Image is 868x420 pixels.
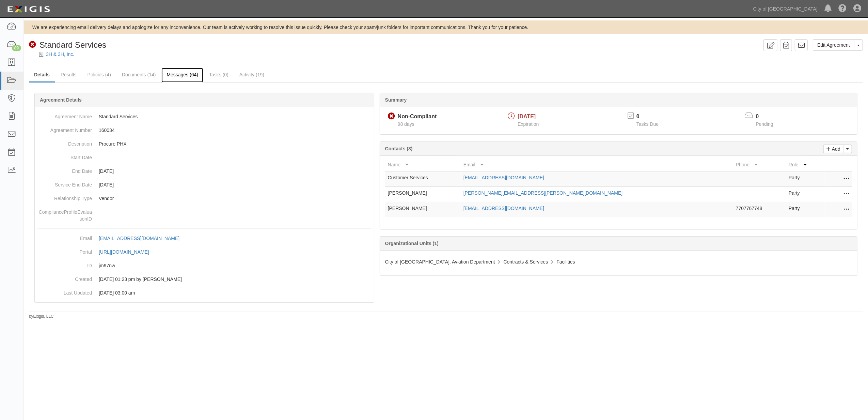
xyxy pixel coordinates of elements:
img: logo-5460c22ac91f19d4615b14bd174203de0afe785f0fc80cf4dbbc73dc1793850b.png [5,3,52,15]
dd: Standard Services [37,110,371,123]
dt: End Date [37,164,92,175]
p: 0 [756,113,782,121]
span: Tasks Due [636,121,659,127]
span: [DATE] [518,114,536,119]
a: Exigis, LLC [33,314,54,319]
td: Party [786,187,825,202]
span: City of [GEOGRAPHIC_DATA], Aviation Department [385,259,495,265]
th: Phone [733,159,786,171]
span: Facilities [556,259,575,265]
dt: Last Updated [37,286,92,296]
a: [URL][DOMAIN_NAME] [99,249,157,255]
a: Activity (19) [234,68,269,81]
dt: ID [37,259,92,269]
td: [PERSON_NAME] [385,202,461,217]
b: Agreement Details [40,97,82,103]
i: Non-Compliant [388,113,395,120]
p: 0 [636,113,667,121]
td: 7707767748 [733,202,786,217]
i: Help Center - Complianz [838,5,847,13]
dt: Email [37,231,92,242]
a: Edit Agreement [813,39,854,51]
span: Standard Services [40,40,106,49]
dd: jm97nw [37,259,371,272]
a: Policies (4) [82,68,116,81]
dt: Service End Date [37,178,92,188]
dt: Created [37,272,92,283]
td: Party [786,202,825,217]
div: Standard Services [29,39,106,51]
dd: [DATE] [37,178,371,192]
b: Summary [385,97,407,103]
span: Since 05/28/2025 [398,121,414,127]
a: [PERSON_NAME][EMAIL_ADDRESS][PERSON_NAME][DOMAIN_NAME] [463,190,623,196]
div: [EMAIL_ADDRESS][DOMAIN_NAME] [99,235,179,242]
dd: 160034 [37,123,371,137]
a: Results [56,68,82,81]
b: Organizational Units (1) [385,241,439,246]
a: [EMAIL_ADDRESS][DOMAIN_NAME] [463,206,544,211]
a: 3H & 3H, Inc. [46,51,74,57]
th: Role [786,159,825,171]
dt: Agreement Name [37,110,92,120]
a: Documents (14) [117,68,161,81]
a: Tasks (0) [204,68,234,81]
dd: [DATE] 01:23 pm by [PERSON_NAME] [37,272,371,286]
div: 89 [12,45,21,51]
th: Email [461,159,733,171]
dt: Start Date [37,151,92,161]
i: Non-Compliant [29,41,36,48]
th: Name [385,159,461,171]
a: [EMAIL_ADDRESS][DOMAIN_NAME] [99,236,187,241]
span: Pending [756,121,773,127]
div: We are experiencing email delivery delays and apologize for any inconvenience. Our team is active... [24,24,868,31]
a: City of [GEOGRAPHIC_DATA] [750,2,821,16]
dt: Portal [37,245,92,255]
dd: [DATE] 03:00 am [37,286,371,300]
a: Messages (64) [161,68,203,82]
span: Expiration [518,121,539,127]
a: Details [29,68,55,82]
dd: Vendor [37,192,371,205]
a: [EMAIL_ADDRESS][DOMAIN_NAME] [463,175,544,180]
td: [PERSON_NAME] [385,187,461,202]
dd: [DATE] [37,164,371,178]
dt: Relationship Type [37,192,92,202]
span: Contracts & Services [504,259,548,265]
b: Contacts (3) [385,146,413,151]
div: Non-Compliant [398,113,437,121]
dt: ComplianceProfileEvaluationID [37,205,92,222]
p: Procure PHX [99,140,371,147]
a: Add [823,145,843,153]
td: Customer Services [385,171,461,187]
small: by [29,314,54,319]
p: Add [830,145,840,153]
td: Party [786,171,825,187]
dt: Description [37,137,92,147]
dt: Agreement Number [37,123,92,134]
